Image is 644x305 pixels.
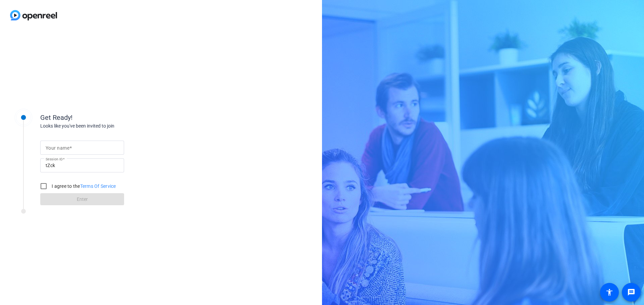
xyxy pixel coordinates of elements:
[40,123,174,130] div: Looks like you've been invited to join
[46,157,63,161] mat-label: Session ID
[46,145,69,151] mat-label: Your name
[40,112,174,123] div: Get Ready!
[605,288,613,296] mat-icon: accessibility
[50,183,116,189] label: I agree to the
[627,288,635,296] mat-icon: message
[80,183,116,189] a: Terms Of Service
